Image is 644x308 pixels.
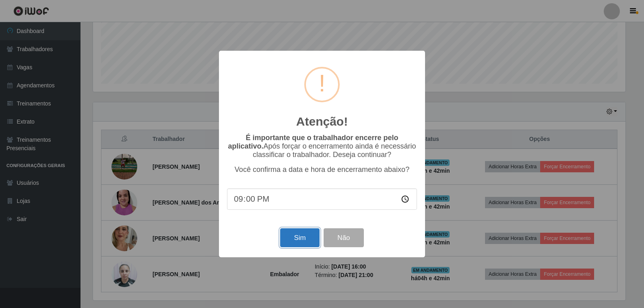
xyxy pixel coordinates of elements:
p: Você confirma a data e hora de encerramento abaixo? [227,165,417,174]
b: É importante que o trabalhador encerre pelo aplicativo. [228,134,398,150]
p: Após forçar o encerramento ainda é necessário classificar o trabalhador. Deseja continuar? [227,134,417,159]
button: Não [324,228,363,247]
h2: Atenção! [296,114,348,129]
button: Sim [280,228,319,247]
